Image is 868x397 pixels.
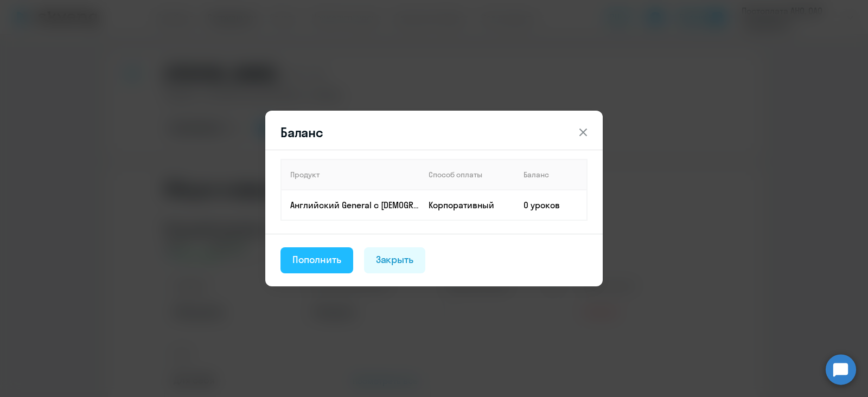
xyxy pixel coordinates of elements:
[420,190,515,220] td: Корпоративный
[280,247,353,273] button: Пополнить
[420,159,515,190] th: Способ оплаты
[515,190,587,220] td: 0 уроков
[364,247,426,273] button: Закрыть
[281,159,420,190] th: Продукт
[290,199,419,211] p: Английский General с [DEMOGRAPHIC_DATA] преподавателем
[265,124,603,141] header: Баланс
[376,253,414,267] div: Закрыть
[515,159,587,190] th: Баланс
[292,253,341,267] div: Пополнить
